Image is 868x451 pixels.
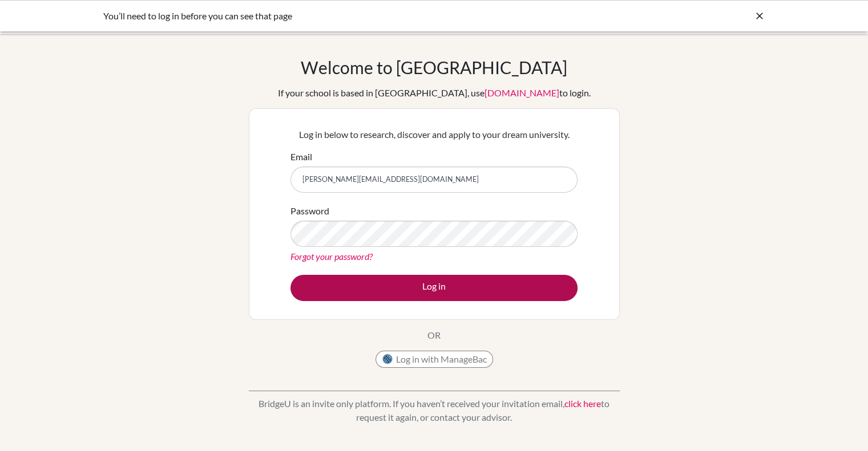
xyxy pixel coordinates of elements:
[290,275,578,301] button: Log in
[290,251,373,262] a: Forgot your password?
[427,328,441,342] p: OR
[278,86,591,100] div: If your school is based in [GEOGRAPHIC_DATA], use to login.
[301,57,567,78] h1: Welcome to [GEOGRAPHIC_DATA]
[290,150,312,164] label: Email
[103,9,594,23] div: You’ll need to log in before you can see that page
[485,87,559,98] a: [DOMAIN_NAME]
[249,397,620,424] p: BridgeU is an invite only platform. If you haven’t received your invitation email, to request it ...
[290,204,329,218] label: Password
[564,398,601,409] a: click here
[376,351,493,368] button: Log in with ManageBac
[290,128,578,141] p: Log in below to research, discover and apply to your dream university.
